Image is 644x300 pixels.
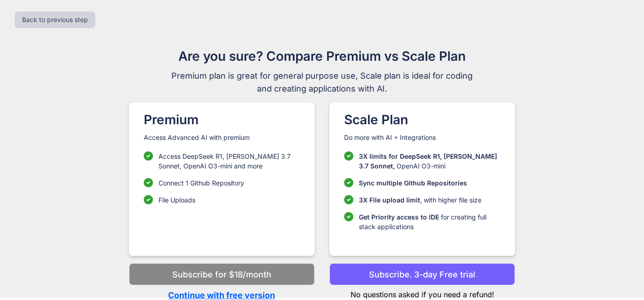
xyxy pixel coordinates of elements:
[344,212,353,221] img: checklist
[144,151,153,161] img: checklist
[359,195,481,205] p: , with higher file size
[158,178,244,188] p: Connect 1 Github Repository
[144,195,153,204] img: checklist
[344,195,353,204] img: checklist
[344,151,353,161] img: checklist
[167,46,477,66] h1: Are you sure? Compare Premium vs Scale Plan
[359,196,420,204] span: 3X File upload limit
[144,133,300,142] p: Access Advanced AI with premium
[344,110,500,129] h1: Scale Plan
[369,268,475,281] p: Subscribe. 3-day Free trial
[344,133,500,142] p: Do more with AI + Integrations
[144,110,300,129] h1: Premium
[172,268,271,281] p: Subscribe for $18/month
[359,152,497,170] span: 3X limits for DeepSeek R1, [PERSON_NAME] 3.7 Sonnet,
[329,285,515,300] p: No questions asked if you need a refund!
[167,69,477,95] span: Premium plan is great for general purpose use, Scale plan is ideal for coding and creating applic...
[144,178,153,187] img: checklist
[158,195,195,205] p: File Uploads
[359,212,500,231] p: for creating full stack applications
[359,151,500,171] p: OpenAI O3-mini
[158,151,300,171] p: Access DeepSeek R1, [PERSON_NAME] 3.7 Sonnet, OpenAI O3-mini and more
[344,178,353,187] img: checklist
[359,178,467,188] p: Sync multiple Github Repositories
[15,12,95,28] button: Back to previous step
[329,263,515,285] button: Subscribe. 3-day Free trial
[359,213,439,221] span: Get Priority access to IDE
[129,263,315,285] button: Subscribe for $18/month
